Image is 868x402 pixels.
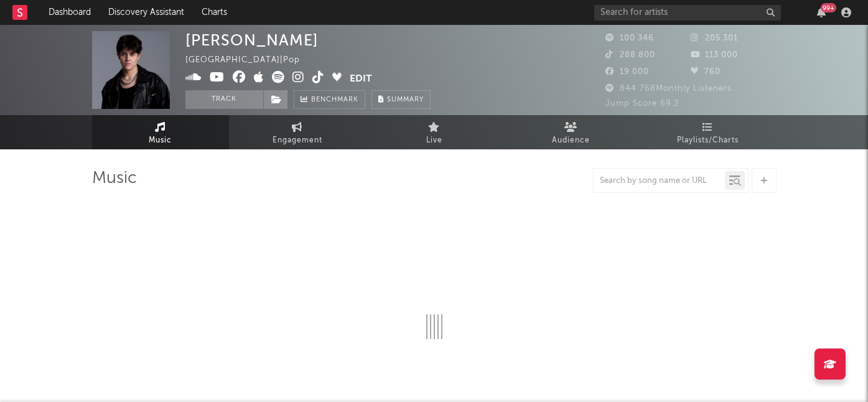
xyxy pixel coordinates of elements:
[821,3,836,12] div: 99 +
[185,53,314,68] div: [GEOGRAPHIC_DATA] | Pop
[149,133,172,148] span: Music
[594,176,725,186] input: Search by song name or URL
[605,68,649,76] span: 19 000
[605,100,679,108] span: Jump Score: 69.2
[92,115,229,149] a: Music
[640,115,777,149] a: Playlists/Charts
[426,133,442,148] span: Live
[677,133,739,148] span: Playlists/Charts
[366,115,503,149] a: Live
[605,34,654,42] span: 100 346
[371,90,431,109] button: Summary
[817,7,826,17] button: 99+
[552,133,590,148] span: Audience
[503,115,640,149] a: Audience
[294,90,365,109] a: Benchmark
[311,93,358,108] span: Benchmark
[605,51,655,59] span: 288 800
[691,51,738,59] span: 113 000
[229,115,366,149] a: Engagement
[594,5,781,21] input: Search for artists
[273,133,322,148] span: Engagement
[185,31,319,49] div: [PERSON_NAME]
[350,71,372,86] button: Edit
[185,90,263,109] button: Track
[691,34,738,42] span: 205 301
[605,85,732,93] span: 844 768 Monthly Listeners
[691,68,721,76] span: 760
[387,96,424,103] span: Summary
